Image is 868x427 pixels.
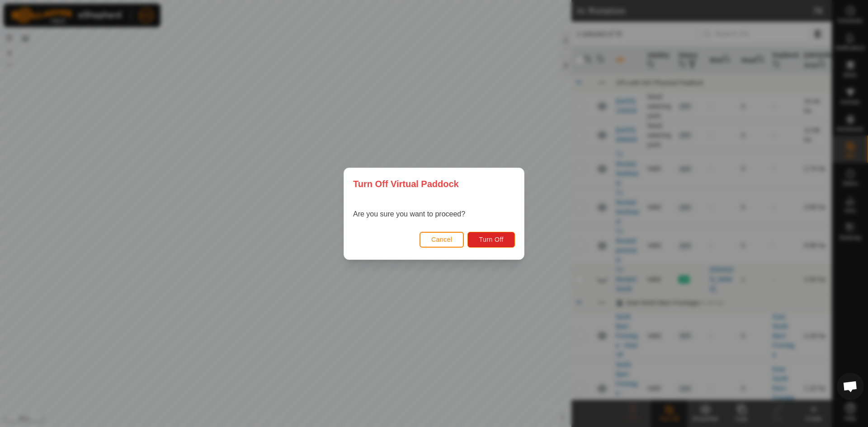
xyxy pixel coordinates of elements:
span: Turn Off [479,236,504,243]
button: Turn Off [467,231,515,247]
p: Are you sure you want to proceed? [353,209,465,220]
span: Cancel [431,236,453,243]
span: Turn Off Virtual Paddock [353,177,459,191]
div: Open chat [837,373,864,400]
button: Cancel [420,231,464,247]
